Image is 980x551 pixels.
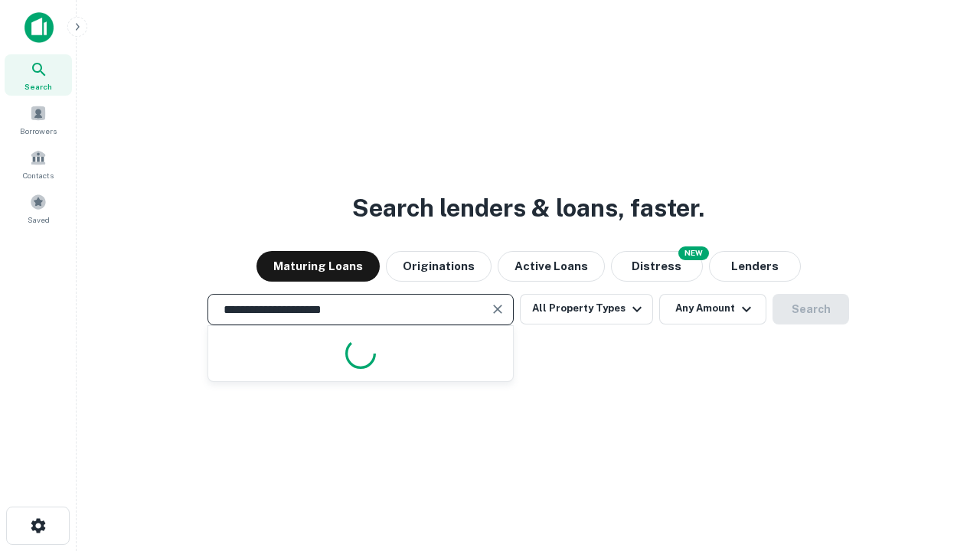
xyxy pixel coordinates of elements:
button: All Property Types [520,294,653,324]
button: Any Amount [659,294,766,324]
h3: Search lenders & loans, faster. [352,190,704,227]
button: Search distressed loans with lien and other non-mortgage details. [611,251,703,282]
a: Saved [5,187,72,229]
a: Contacts [5,143,72,184]
button: Lenders [709,251,801,282]
span: Contacts [23,169,54,181]
button: Originations [386,251,492,282]
span: Search [24,80,52,93]
button: Clear [487,298,508,320]
span: Borrowers [20,125,57,137]
button: Active Loans [498,251,605,282]
img: capitalize-icon.png [24,12,54,43]
a: Borrowers [5,99,72,140]
iframe: Chat Widget [903,429,980,502]
span: Saved [28,214,50,226]
a: Search [5,54,72,96]
div: NEW [678,246,709,260]
button: Maturing Loans [256,251,380,282]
